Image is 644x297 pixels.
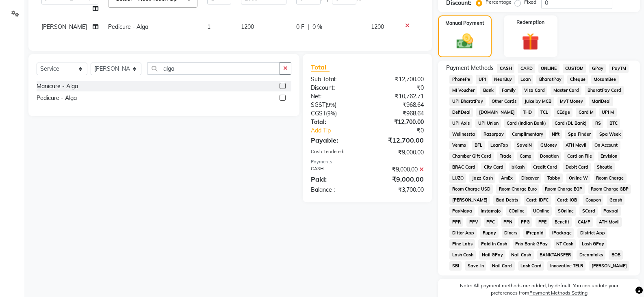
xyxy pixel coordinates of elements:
span: UPI [476,75,488,84]
span: [PERSON_NAME] [449,195,490,205]
span: [DOMAIN_NAME] [476,108,517,117]
span: UPI Axis [449,119,472,128]
span: Tabby [544,173,563,183]
span: Debit Card [563,163,591,172]
span: MI Voucher [449,86,477,95]
span: Discover [519,173,542,183]
span: Card on File [564,152,594,161]
span: Rupay [480,228,499,238]
span: Benefit [552,217,572,227]
span: Room Charge GBP [588,184,631,194]
span: Cheque [567,75,588,84]
span: Lash GPay [579,239,607,249]
span: Loan [518,75,533,84]
span: bKash [509,163,527,172]
span: Card M [576,108,596,117]
span: Master Card [551,86,581,95]
span: Room Charge EGP [542,184,585,194]
span: SOnline [555,206,576,216]
span: PPN [501,217,515,227]
span: Donation [538,152,562,161]
div: CASH [305,165,367,174]
div: Balance : [305,186,367,194]
span: District App [577,228,607,238]
div: ₹12,700.00 [367,135,430,145]
span: Envision [598,152,620,161]
span: Nail Cash [509,250,534,260]
div: ₹0 [367,84,430,92]
span: SGST [311,101,325,108]
span: Spa Finder [565,130,593,139]
span: PPV [466,217,481,227]
span: Lash Card [518,261,544,271]
span: AmEx [499,173,516,183]
span: UPI M [599,108,617,117]
span: Coupon [583,195,603,205]
span: Razorpay [481,130,506,139]
div: Payments [311,158,424,165]
span: SCard [579,206,598,216]
span: MosamBee [591,75,619,84]
input: Search or Scan [147,62,280,75]
div: Pedicure - Alga [37,94,77,102]
div: Paid: [305,174,367,184]
span: City Card [481,163,506,172]
div: Net: [305,92,367,101]
span: Lash Cash [449,250,476,260]
div: ₹968.64 [367,101,430,109]
span: CUSTOM [563,64,586,73]
span: NT Cash [554,239,576,249]
span: Spa Week [596,130,623,139]
span: CGST [311,110,326,117]
div: ₹3,700.00 [367,186,430,194]
span: Credit Card [531,163,560,172]
span: On Account [592,141,620,150]
span: BTC [607,119,620,128]
span: Jazz Cash [469,173,495,183]
span: Paid in Cash [478,239,510,249]
label: Payment Methods Setting [529,289,588,297]
div: Cash Tendered: [305,148,367,157]
div: ₹12,700.00 [367,75,430,84]
span: Pnb Bank GPay [513,239,551,249]
label: Redemption [516,19,544,26]
span: iPackage [549,228,574,238]
span: Innovative TELR [547,261,585,271]
span: Room Charge Euro [496,184,539,194]
span: Room Charge [594,173,627,183]
span: PPC [484,217,498,227]
span: Card: IOB [555,195,580,205]
span: SaveIN [514,141,535,150]
span: Trade [497,152,514,161]
span: 1200 [241,23,254,30]
div: Total: [305,118,367,126]
span: Bad Debts [493,195,520,205]
span: PPE [536,217,549,227]
span: Complimentary [510,130,546,139]
span: 0 % [312,23,322,31]
span: CAMP [575,217,593,227]
span: Pedicure - Alga [108,23,148,30]
span: PPR [449,217,463,227]
div: Sub Total: [305,75,367,84]
span: Pine Labs [449,239,475,249]
span: Card: IDFC [524,195,551,205]
span: ATH Movil [596,217,622,227]
div: ( ) [305,109,367,118]
span: PPG [518,217,532,227]
span: Card (DL Bank) [552,119,590,128]
span: PayTM [609,64,629,73]
span: Dreamfolks [577,250,605,260]
span: GPay [589,64,606,73]
span: Nail Card [490,261,515,271]
a: Add Tip [305,126,378,135]
span: TCL [538,108,551,117]
span: Room Charge USD [449,184,493,194]
span: BharatPay Card [585,86,624,95]
span: Instamojo [478,206,503,216]
span: Juice by MCB [522,97,554,106]
span: Diners [502,228,520,238]
div: ₹9,000.00 [367,165,430,174]
span: Family [499,86,518,95]
span: RS [592,119,603,128]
